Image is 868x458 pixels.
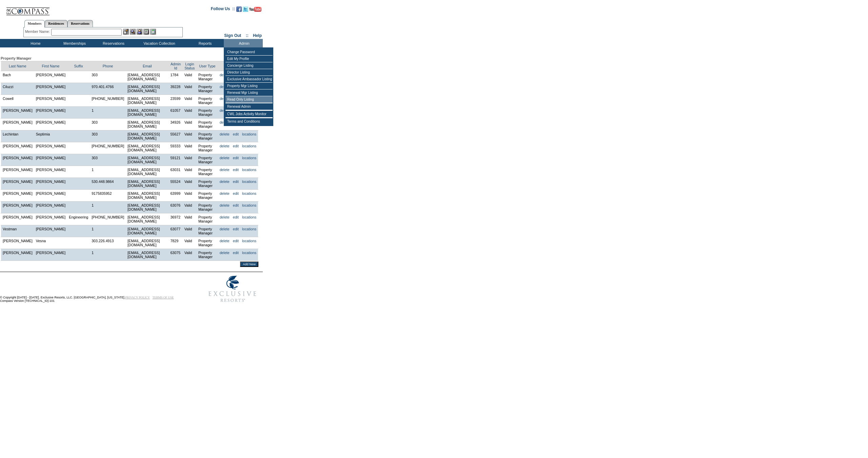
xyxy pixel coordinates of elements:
img: Compass Home [6,2,50,16]
td: Vacation Collection [132,39,185,47]
td: 9175835952 [90,190,126,202]
td: [PERSON_NAME] [1,237,34,249]
td: [PERSON_NAME] [34,95,67,107]
td: [EMAIL_ADDRESS][DOMAIN_NAME] [126,249,169,261]
td: [PERSON_NAME] [1,154,34,166]
a: TERMS OF USE [153,296,174,299]
a: Reservations [67,20,93,27]
td: [EMAIL_ADDRESS][DOMAIN_NAME] [126,178,169,190]
td: [EMAIL_ADDRESS][DOMAIN_NAME] [126,202,169,213]
a: Last Name [9,64,26,68]
a: Suffix [74,64,83,68]
td: 1784 [169,71,182,83]
td: [PERSON_NAME] [34,190,67,202]
span: :: [246,33,249,38]
a: locations [242,180,256,184]
a: Email [143,64,152,68]
td: [PHONE_NUMBER] [90,213,126,225]
a: User Type [199,64,215,68]
td: Terms and Conditions [225,118,273,125]
a: edit [233,156,239,160]
td: [PERSON_NAME] [1,119,34,130]
td: [PERSON_NAME] [34,213,67,225]
td: Renewal Admin [225,103,273,110]
a: delete [220,168,230,172]
a: delete [220,144,230,148]
td: [PERSON_NAME] [1,249,34,261]
td: 59333 [169,142,182,154]
td: Valid [183,95,197,107]
td: Property Manager [197,225,218,237]
a: Help [253,33,262,38]
a: Residences [45,20,67,27]
td: [PERSON_NAME] [34,154,67,166]
td: [EMAIL_ADDRESS][DOMAIN_NAME] [126,237,169,249]
span: Property Manager [1,56,32,60]
td: Property Manager [197,83,218,95]
img: Subscribe to our YouTube Channel [249,7,261,12]
td: [PHONE_NUMBER] [90,142,126,154]
td: [PERSON_NAME] [34,249,67,261]
td: 63999 [169,190,182,202]
td: Property Manager [197,95,218,107]
td: Cowell [1,95,34,107]
a: edit [233,239,239,243]
td: Valid [183,154,197,166]
a: Subscribe to our YouTube Channel [249,8,261,13]
td: Valid [183,178,197,190]
a: locations [242,239,256,243]
td: Property Manager [197,166,218,178]
td: Reservations [93,39,132,47]
td: 1 [90,107,126,119]
a: edit [233,144,239,148]
td: Property Manager [197,154,218,166]
td: [PERSON_NAME] [34,71,67,83]
a: Login Status [184,62,195,70]
td: Property Manager [197,119,218,130]
td: [PERSON_NAME] [34,166,67,178]
td: [EMAIL_ADDRESS][DOMAIN_NAME] [126,213,169,225]
td: [PERSON_NAME] [34,202,67,213]
td: [PERSON_NAME] [34,119,67,130]
a: delete [220,227,230,231]
a: locations [242,132,256,136]
td: [PERSON_NAME] [34,83,67,95]
td: [PERSON_NAME] [1,190,34,202]
td: Concierge Listing [225,62,273,69]
a: Become our fan on Facebook [236,8,242,13]
td: Admin [224,39,263,47]
td: [EMAIL_ADDRESS][DOMAIN_NAME] [126,190,169,202]
td: 970.401.4766 [90,83,126,95]
img: Follow us on Twitter [243,6,248,12]
td: 303 [90,71,126,83]
td: [PHONE_NUMBER] [90,95,126,107]
td: 61057 [169,107,182,119]
img: Become our fan on Facebook [236,6,242,12]
td: [PERSON_NAME] [1,166,34,178]
td: Property Manager [197,190,218,202]
td: Director Listing [225,69,273,76]
a: edit [233,227,239,231]
a: PRIVACY POLICY [125,296,150,299]
td: 63076 [169,202,182,213]
a: delete [220,251,230,255]
td: 63077 [169,225,182,237]
a: Admin Id [171,62,181,70]
td: 34926 [169,119,182,130]
td: [PERSON_NAME] [34,225,67,237]
a: delete [220,132,230,136]
td: Valid [183,237,197,249]
a: locations [242,191,256,195]
a: locations [242,251,256,255]
td: Valid [183,107,197,119]
a: edit [233,191,239,195]
td: Change Password [225,49,273,56]
td: [PERSON_NAME] [1,202,34,213]
td: [PERSON_NAME] [1,107,34,119]
td: Property Mgr Listing [225,83,273,89]
td: Memberships [54,39,93,47]
td: Vesna [34,237,67,249]
td: 63075 [169,249,182,261]
td: 55524 [169,178,182,190]
td: [PERSON_NAME] [1,213,34,225]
